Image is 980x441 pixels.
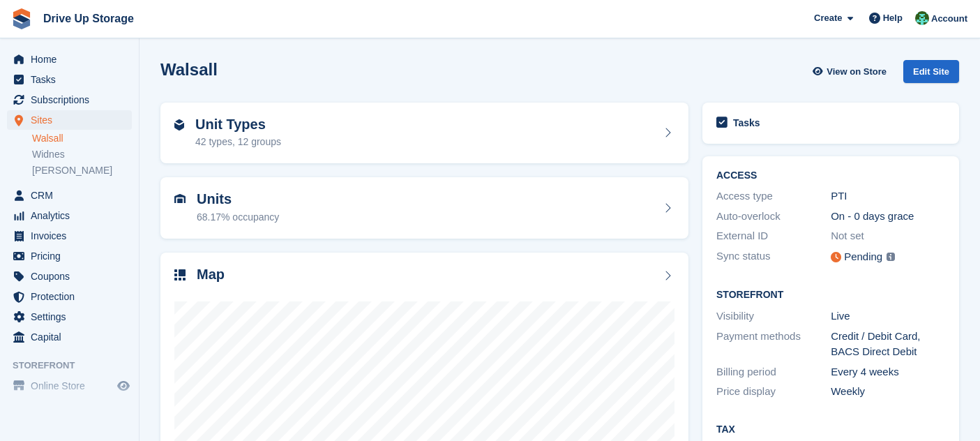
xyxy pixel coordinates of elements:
div: Weekly [831,384,945,400]
h2: Walsall [160,60,218,79]
a: menu [7,110,132,130]
a: menu [7,246,132,266]
span: CRM [31,186,114,205]
a: menu [7,376,132,396]
div: Payment methods [716,329,831,360]
a: menu [7,327,132,347]
a: menu [7,267,132,286]
h2: Map [197,267,225,283]
div: PTI [831,188,945,204]
div: Not set [831,228,945,244]
a: Widnes [32,148,132,161]
h2: Units [197,191,279,207]
div: Edit Site [903,60,959,83]
a: menu [7,186,132,205]
img: Camille [915,11,929,25]
span: Storefront [13,359,139,373]
h2: ACCESS [716,170,945,181]
img: unit-icn-7be61d7bf1b0ce9d3e12c5938cc71ed9869f7b940bace4675aadf7bd6d80202e.svg [174,194,186,204]
div: Access type [716,188,831,204]
span: Account [931,12,967,26]
h2: Unit Types [195,117,281,133]
span: Protection [31,287,114,306]
a: Units 68.17% occupancy [160,177,688,239]
div: Sync status [716,248,831,266]
a: menu [7,206,132,225]
a: menu [7,226,132,246]
img: unit-type-icn-2b2737a686de81e16bb02015468b77c625bbabd49415b5ef34ead5e3b44a266d.svg [174,119,184,130]
div: Auto-overlock [716,209,831,225]
span: Sites [31,110,114,130]
div: Price display [716,384,831,400]
img: map-icn-33ee37083ee616e46c38cad1a60f524a97daa1e2b2c8c0bc3eb3415660979fc1.svg [174,269,186,281]
span: Capital [31,327,114,347]
a: Edit Site [903,60,959,89]
span: Help [883,11,903,25]
a: Drive Up Storage [38,7,140,30]
a: Preview store [115,378,132,394]
div: Credit / Debit Card, BACS Direct Debit [831,329,945,360]
a: Unit Types 42 types, 12 groups [160,103,688,164]
span: Subscriptions [31,90,114,110]
span: Coupons [31,267,114,286]
span: Settings [31,307,114,327]
span: Analytics [31,206,114,225]
span: Pricing [31,246,114,266]
img: icon-info-grey-7440780725fd019a000dd9b08b2336e03edf1995a4989e88bcd33f0948082b44.svg [887,253,895,261]
div: Billing period [716,364,831,380]
h2: Tasks [733,117,760,129]
div: Live [831,308,945,324]
span: Create [814,11,842,25]
div: Every 4 weeks [831,364,945,380]
div: Visibility [716,308,831,324]
a: menu [7,307,132,327]
div: External ID [716,228,831,244]
div: On - 0 days grace [831,209,945,225]
a: menu [7,90,132,110]
a: View on Store [811,60,892,83]
span: Tasks [31,70,114,89]
span: Home [31,50,114,69]
a: Walsall [32,132,132,145]
span: Online Store [31,376,114,396]
a: menu [7,70,132,89]
div: 68.17% occupancy [197,210,279,225]
h2: Storefront [716,290,945,301]
span: Invoices [31,226,114,246]
h2: Tax [716,424,945,435]
a: [PERSON_NAME] [32,164,132,177]
a: menu [7,287,132,306]
div: 42 types, 12 groups [195,135,281,149]
span: View on Store [827,65,887,79]
a: menu [7,50,132,69]
div: Pending [844,249,882,265]
img: stora-icon-8386f47178a22dfd0bd8f6a31ec36ba5ce8667c1dd55bd0f319d3a0aa187defe.svg [11,8,32,29]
